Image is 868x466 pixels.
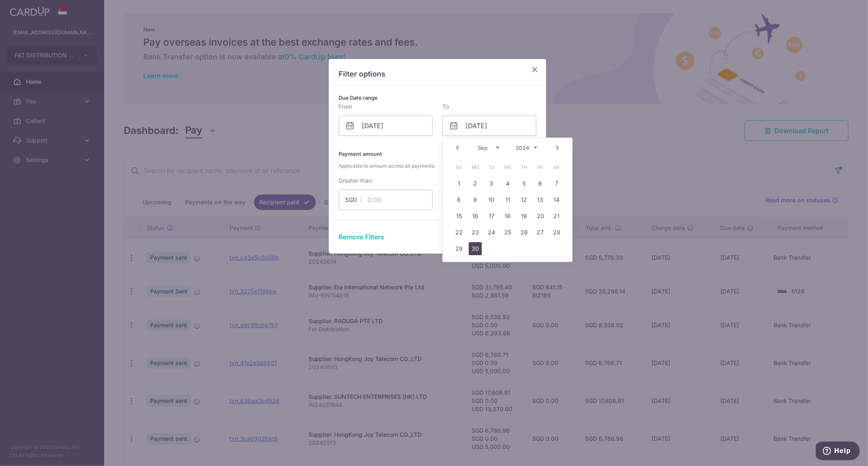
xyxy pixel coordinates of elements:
a: 26 [518,226,531,239]
span: Wednesday [501,161,514,174]
a: 30 [469,242,482,255]
a: 3 [485,177,498,190]
a: 29 [453,242,466,255]
span: Friday [534,161,547,174]
span: Sunday [453,161,466,174]
span: Monday [469,161,482,174]
a: 21 [550,210,563,223]
input: 0.00 [339,190,433,210]
iframe: Opens a widget where you can find more information [816,442,860,462]
a: 5 [518,177,531,190]
a: 27 [534,226,547,239]
a: 22 [453,226,466,239]
a: 24 [485,226,498,239]
button: Remove Filters [339,232,384,242]
label: From [339,103,352,111]
a: 2 [469,177,482,190]
a: 10 [485,193,498,206]
label: Greater than [339,177,372,185]
a: 1 [453,177,466,190]
span: Applicable to amount across all payments. [339,162,536,170]
a: 8 [453,193,466,206]
a: 13 [534,193,547,206]
span: Saturday [550,161,563,174]
a: 17 [485,210,498,223]
a: 28 [550,226,563,239]
input: DD / MM / YYYY [339,116,433,136]
a: 18 [501,210,514,223]
a: 14 [550,193,563,206]
a: 23 [469,226,482,239]
a: 4 [501,177,514,190]
a: Prev [453,143,462,153]
a: 12 [518,193,531,206]
a: 16 [469,210,482,223]
a: 20 [534,210,547,223]
p: Due Date range [339,93,536,103]
p: Payment amount [339,149,536,170]
a: 19 [518,210,531,223]
a: 15 [453,210,466,223]
a: Next [553,143,562,153]
a: 6 [534,177,547,190]
span: Tuesday [485,161,498,174]
a: 7 [550,177,563,190]
span: SGD [345,196,361,204]
a: 11 [501,193,514,206]
a: 9 [469,193,482,206]
p: Filter options [339,69,536,79]
input: DD / MM / YYYY [442,116,536,136]
a: 25 [501,226,514,239]
label: To [442,103,449,111]
button: Close [530,65,540,74]
span: Thursday [518,161,531,174]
